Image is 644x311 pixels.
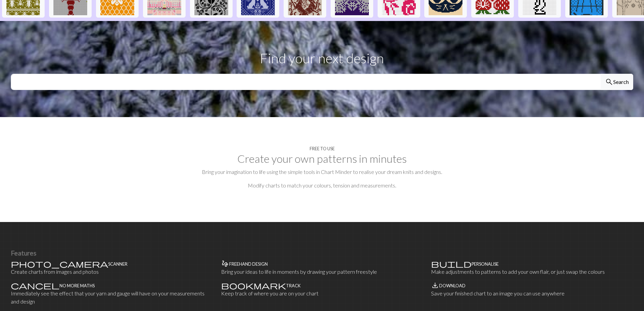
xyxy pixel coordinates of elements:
h2: Create your own patterns in minutes [11,152,633,165]
h3: Features [11,249,633,257]
p: Bring your imagination to life using the simple tools in Chart Minder to realise your dream knits... [11,168,633,176]
span: build [431,259,472,268]
button: Search [601,74,633,90]
p: Immediately see the effect that your yarn and gauge will have on your measurements and design [11,289,213,306]
span: bookmark [221,281,286,290]
span: gesture [221,259,229,268]
h4: Freehand design [229,262,268,267]
p: Find your next design [11,48,633,68]
p: Bring your ideas to life in moments by drawing your pattern freestyle [221,268,423,276]
h4: Download [439,283,466,288]
p: Make adjustments to patterns to add your own flair, or just swap the colours [431,268,633,276]
span: cancel [11,281,59,290]
h4: Scanner [108,262,127,267]
p: Modify charts to match your colours, tension and measurements. [11,181,633,190]
h4: Personalise [472,262,499,267]
span: save_alt [431,281,439,290]
h4: No more maths [59,283,95,288]
span: search [605,77,613,87]
p: Keep track of where you are on your chart [221,289,423,297]
span: photo_camera [11,259,108,268]
h4: Track [286,283,301,288]
p: Save your finished chart to an image you can use anywhere [431,289,633,297]
p: Create charts from images and photos [11,268,213,276]
h4: Free to use [310,146,335,151]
